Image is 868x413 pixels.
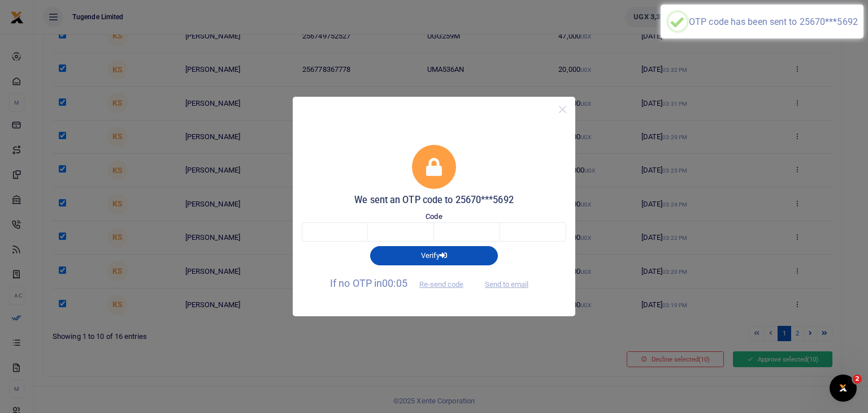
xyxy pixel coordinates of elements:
[330,277,473,289] span: If no OTP in
[382,277,407,289] span: 00:05
[302,195,566,206] h5: We sent an OTP code to 25670***5692
[426,211,442,222] label: Code
[853,375,862,384] span: 2
[830,375,857,402] iframe: Intercom live chat
[370,246,498,265] button: Verify
[554,101,571,118] button: Close
[689,16,858,27] div: OTP code has been sent to 25670***5692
